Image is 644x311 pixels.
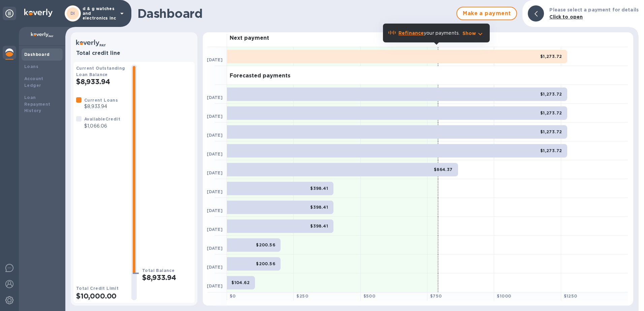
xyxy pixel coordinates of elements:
b: DI [70,11,75,16]
h3: Next payment [230,35,269,41]
b: [DATE] [207,227,223,232]
h1: Dashboard [137,6,453,21]
p: your payments. [398,30,460,37]
b: Loans [24,64,38,69]
b: Current Outstanding Loan Balance [76,66,125,77]
b: $104.62 [231,280,250,285]
b: $398.41 [310,205,328,210]
b: $ 250 [296,293,308,299]
button: Show [462,30,484,37]
p: d & g watches and electronics inc [83,6,116,21]
p: $1,066.06 [84,123,120,130]
b: [DATE] [207,151,223,157]
div: Unpin categories [3,7,16,20]
p: $8,933.94 [84,103,118,110]
b: Total Credit Limit [76,286,119,291]
b: $200.56 [256,242,275,247]
b: Dashboard [24,52,50,57]
button: Make a payment [456,7,517,20]
b: $1,273.72 [540,148,562,153]
b: $ 1250 [564,293,577,299]
b: $864.37 [434,167,453,172]
h2: $8,933.94 [76,77,126,86]
b: Available Credit [84,116,120,122]
b: Loan Repayment History [24,95,51,113]
b: $398.41 [310,186,328,191]
p: Show [462,30,476,37]
b: [DATE] [207,170,223,175]
b: [DATE] [207,208,223,213]
b: Click to open [549,14,583,20]
b: [DATE] [207,265,223,270]
h2: $10,000.00 [76,292,126,300]
h3: Total credit line [76,50,192,57]
b: [DATE] [207,133,223,138]
b: $ 1000 [497,293,511,299]
b: [DATE] [207,283,223,288]
img: Logo [24,9,53,17]
b: $1,273.72 [540,110,562,115]
b: $1,273.72 [540,54,562,59]
b: [DATE] [207,114,223,119]
b: Current Loans [84,98,118,103]
h2: $8,933.94 [142,273,192,282]
b: $1,273.72 [540,92,562,97]
b: Account Ledger [24,76,43,88]
b: $ 0 [230,293,236,299]
b: $200.56 [256,261,275,266]
h3: Forecasted payments [230,73,290,79]
b: [DATE] [207,189,223,194]
span: Make a payment [462,9,511,18]
b: [DATE] [207,57,223,62]
b: $ 500 [363,293,376,299]
b: Refinance [398,30,424,36]
b: [DATE] [207,95,223,100]
b: $1,273.72 [540,129,562,134]
b: $398.41 [310,223,328,229]
b: [DATE] [207,246,223,251]
b: $ 750 [430,293,442,299]
b: Please select a payment for details [549,7,639,12]
b: Total Balance [142,268,174,273]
